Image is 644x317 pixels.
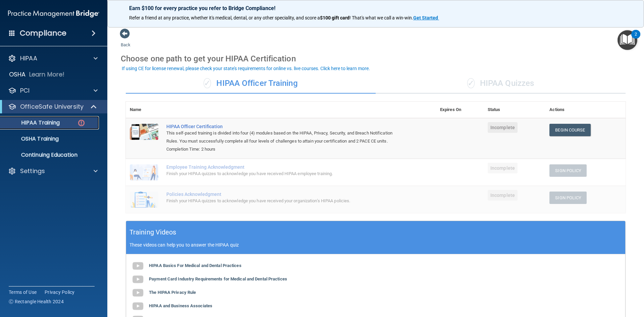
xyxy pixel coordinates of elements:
button: Sign Policy [549,192,587,204]
b: The HIPAA Privacy Rule [149,290,196,295]
th: Name [126,102,162,118]
img: danger-circle.6113f641.png [77,119,86,127]
p: PCI [20,87,30,95]
div: Choose one path to get your HIPAA Certification [121,49,631,68]
a: Get Started [413,15,439,20]
a: Settings [8,167,98,175]
a: Back [121,34,130,47]
div: Employee Training Acknowledgment [166,164,402,170]
p: HIPAA [20,54,37,62]
a: Privacy Policy [45,289,75,296]
span: Incomplete [488,163,518,173]
span: ✓ [467,78,475,88]
span: Refer a friend at any practice, whether it's medical, dental, or any other speciality, and score a [129,15,320,20]
span: Incomplete [488,122,518,133]
p: OSHA [9,70,26,78]
img: gray_youtube_icon.38fcd6cc.png [131,286,145,300]
p: Earn $100 for every practice you refer to Bridge Compliance! [129,5,622,11]
a: Begin Course [549,124,590,136]
button: Sign Policy [549,164,587,177]
strong: Get Started [413,15,438,20]
p: Learn More! [29,70,65,78]
img: gray_youtube_icon.38fcd6cc.png [131,259,145,273]
span: Incomplete [488,190,518,201]
b: Payment Card Industry Requirements for Medical and Dental Practices [149,276,287,281]
h5: Training Videos [129,226,176,238]
h4: Compliance [20,29,66,38]
div: Policies Acknowledgment [166,192,402,197]
p: HIPAA Training [4,119,60,126]
p: Settings [20,167,45,175]
img: gray_youtube_icon.38fcd6cc.png [131,300,145,313]
strong: $100 gift card [320,15,350,20]
p: These videos can help you to answer the HIPAA quiz [129,242,622,248]
span: Ⓒ Rectangle Health 2024 [9,298,64,305]
p: OSHA Training [4,136,59,142]
div: Finish your HIPAA quizzes to acknowledge you have received HIPAA employee training. [166,170,402,178]
b: HIPAA Basics For Medical and Dental Practices [149,263,241,268]
a: HIPAA [8,54,98,62]
a: Terms of Use [9,289,37,296]
th: Expires On [436,102,484,118]
div: This self-paced training is divided into four (4) modules based on the HIPAA, Privacy, Security, ... [166,129,402,145]
div: 2 [635,34,637,43]
button: If using CE for license renewal, please check your state's requirements for online vs. live cours... [121,65,371,72]
b: HIPAA and Business Associates [149,303,212,308]
a: HIPAA Officer Certification [166,124,402,129]
div: HIPAA Officer Training [126,73,376,94]
div: Completion Time: 2 hours [166,145,402,153]
th: Actions [545,102,626,118]
a: OfficeSafe University [8,103,97,111]
span: ! That's what we call a win-win. [350,15,413,20]
a: PCI [8,87,98,95]
div: Finish your HIPAA quizzes to acknowledge you have received your organization’s HIPAA policies. [166,197,402,205]
img: gray_youtube_icon.38fcd6cc.png [131,273,145,286]
button: Open Resource Center, 2 new notifications [618,30,637,50]
span: ✓ [204,78,211,88]
div: If using CE for license renewal, please check your state's requirements for online vs. live cours... [122,66,370,71]
div: HIPAA Quizzes [376,73,626,94]
p: Continuing Education [4,152,96,158]
th: Status [484,102,545,118]
p: OfficeSafe University [20,103,84,111]
img: PMB logo [8,7,99,20]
